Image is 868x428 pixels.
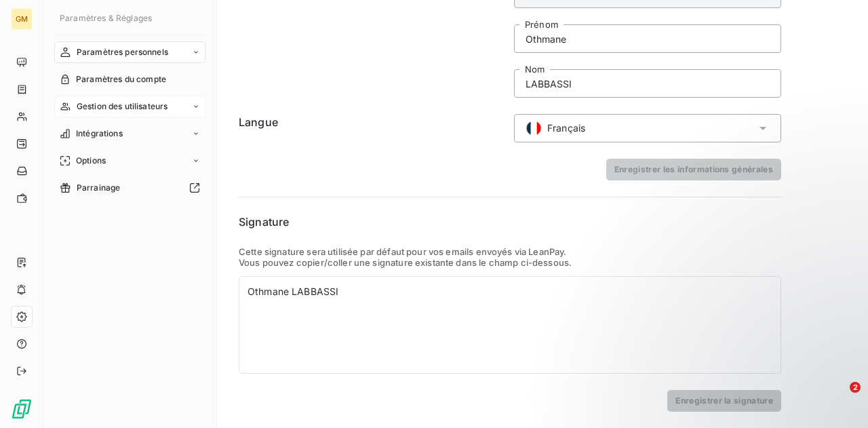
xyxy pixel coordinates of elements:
span: Parrainage [77,182,121,194]
span: Paramètres du compte [76,73,166,85]
span: Intégrations [76,128,123,140]
span: Français [547,121,585,135]
button: Enregistrer les informations générales [606,159,781,180]
div: Othmane LABBASSI [248,285,772,298]
img: Logo LeanPay [11,398,33,420]
div: GM [11,8,33,30]
input: placeholder [514,69,781,98]
p: Vous pouvez copier/coller une signature existante dans le champ ci-dessous. [239,257,781,268]
iframe: Intercom live chat [822,382,854,414]
iframe: Intercom notifications message [597,296,868,391]
a: Paramètres du compte [54,69,205,90]
span: Gestion des utilisateurs [77,100,168,113]
span: 2 [850,382,861,393]
a: Parrainage [54,177,205,199]
h6: Langue [239,114,506,142]
h6: Signature [239,214,781,230]
input: placeholder [514,24,781,53]
span: Options [76,155,106,167]
span: Paramètres personnels [77,46,168,58]
button: Enregistrer la signature [667,390,781,412]
p: Cette signature sera utilisée par défaut pour vos emails envoyés via LeanPay. [239,246,781,257]
span: Paramètres & Réglages [60,13,152,23]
